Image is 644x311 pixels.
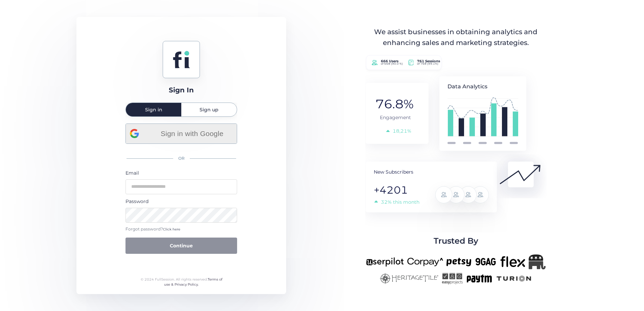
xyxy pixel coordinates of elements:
img: heritagetile-new.png [379,273,438,284]
button: Continue [125,238,237,254]
img: easyprojects-new.png [442,273,463,284]
span: Click here [163,227,180,231]
tspan: 761 Sessions [417,59,440,64]
div: Sign In [169,85,194,95]
img: petsy-new.png [446,254,471,269]
div: OR [125,151,237,166]
span: Trusted By [434,235,478,247]
img: userpilot-new.png [366,254,404,269]
tspan: +4201 [374,184,408,196]
img: turion-new.png [496,273,532,284]
span: Sign up [200,107,218,112]
tspan: 666 Users [381,59,398,64]
div: We assist businesses in obtaining analytics and enhancing sales and marketing strategies. [367,27,545,48]
div: Email [125,169,237,177]
div: Forgot password? [125,226,237,232]
tspan: New Subscribers [374,169,413,175]
img: 9gag-new.png [475,254,497,269]
tspan: of 668 (90.0 %) [381,62,402,66]
div: © 2024 FullSession. All rights reserved. [138,277,225,287]
img: flex-new.png [500,254,525,269]
tspan: of 768 (99.1%) [417,62,438,66]
img: paytm-new.png [466,273,492,284]
a: Terms of use & Privacy Policy. [164,277,222,287]
tspan: Data Analytics [447,83,487,90]
span: Sign in with Google [151,128,233,139]
tspan: 76.8% [375,96,414,111]
img: corpay-new.png [407,254,443,269]
tspan: 32% this month [381,199,419,205]
tspan: 18,21% [393,128,411,134]
div: Password [125,198,237,205]
span: Sign in [145,107,162,112]
img: Republicanlogo-bw.png [529,254,546,269]
tspan: Engagement [380,114,411,120]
